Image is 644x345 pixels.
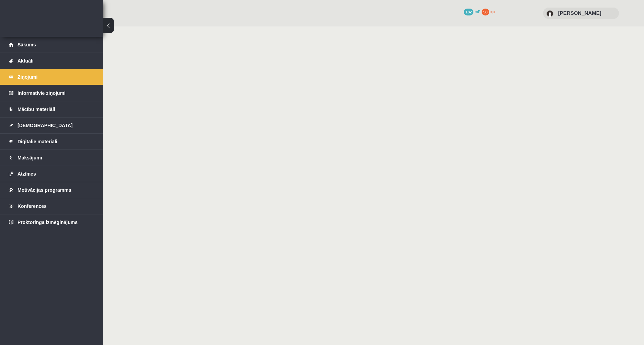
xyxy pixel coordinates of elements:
legend: Ziņojumi [18,69,94,85]
span: Atzīmes [18,171,36,177]
a: Motivācijas programma [9,182,94,198]
a: Mācību materiāli [9,101,94,117]
a: Sākums [9,37,94,53]
span: Konferences [18,203,46,209]
a: Ziņojumi [9,69,94,85]
a: Aktuāli [9,53,94,69]
a: Proktoringa izmēģinājums [9,214,94,230]
span: 182 [465,9,475,15]
a: Digitālie materiāli [9,134,94,149]
a: [DEMOGRAPHIC_DATA] [9,118,94,133]
span: xp [491,9,495,14]
a: Atzīmes [9,166,94,182]
span: Proktoringa izmēģinājums [18,219,77,225]
span: Digitālie materiāli [18,138,58,145]
a: Rīgas 1. Tālmācības vidusskola [8,12,62,29]
span: Sākums [18,42,35,48]
a: 182 mP [465,9,481,14]
a: 98 xp [482,9,499,14]
legend: Informatīvie ziņojumi [18,85,94,101]
span: 98 [482,9,490,15]
span: [DEMOGRAPHIC_DATA] [18,122,71,129]
span: mP [476,9,481,14]
a: [PERSON_NAME] [559,10,601,16]
span: Motivācijas programma [18,187,72,193]
img: Ralfs Korņejevs [547,10,554,17]
a: Maksājumi [9,150,94,166]
a: Informatīvie ziņojumi [9,85,94,101]
legend: Maksājumi [18,150,94,166]
a: Konferences [9,198,94,214]
span: Aktuāli [18,58,34,64]
span: Mācību materiāli [18,106,56,112]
